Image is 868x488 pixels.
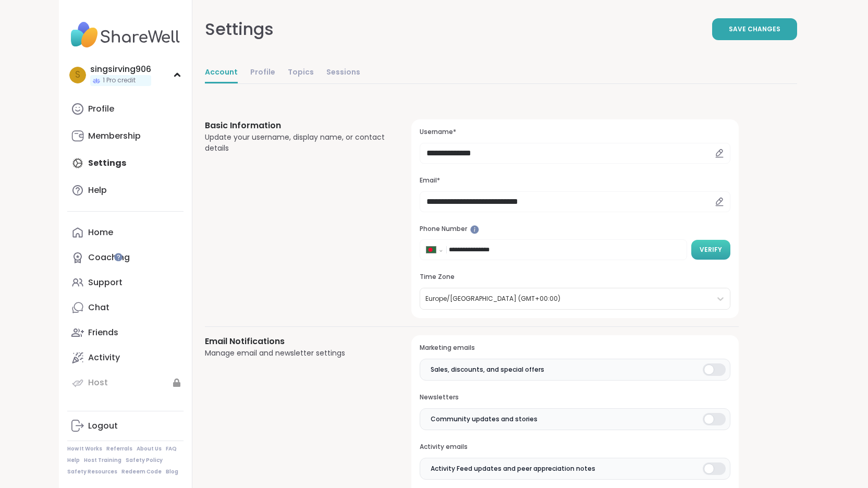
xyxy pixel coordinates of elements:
div: Settings [205,17,274,42]
a: Redeem Code [121,468,162,475]
span: 1 Pro credit [103,76,136,85]
div: Host [88,377,108,388]
div: Coaching [88,252,130,263]
span: s [75,68,80,82]
span: Activity Feed updates and peer appreciation notes [431,464,595,473]
div: Help [88,185,107,196]
a: Safety Resources [67,468,117,475]
a: Referrals [106,445,132,453]
a: Profile [250,63,275,83]
a: How It Works [67,445,102,453]
img: ShareWell Nav Logo [67,17,184,53]
a: Membership [67,124,184,149]
a: Chat [67,295,184,320]
div: Update your username, display name, or contact details [205,132,387,154]
h3: Marketing emails [420,344,730,352]
a: Safety Policy [126,457,163,464]
button: Save Changes [712,18,797,40]
h3: Time Zone [420,273,730,282]
div: Support [88,277,123,288]
div: Membership [88,130,141,142]
a: Help [67,457,80,464]
a: Sessions [326,63,360,83]
a: Host [67,370,184,395]
div: Chat [88,302,109,313]
a: Blog [166,468,178,475]
a: Activity [67,345,184,370]
iframe: Spotlight [114,253,123,261]
div: singsirving906 [90,64,151,75]
iframe: Spotlight [470,225,479,234]
div: Home [88,227,113,238]
h3: Email* [420,176,730,185]
span: Save Changes [729,25,780,34]
button: Verify [691,240,730,260]
div: Logout [88,420,118,432]
span: Community updates and stories [431,414,537,424]
a: FAQ [166,445,177,453]
div: Friends [88,327,118,338]
a: Logout [67,413,184,438]
h3: Basic Information [205,119,387,132]
div: Activity [88,352,120,363]
a: Account [205,63,238,83]
a: Friends [67,320,184,345]
h3: Phone Number [420,225,730,234]
a: Coaching [67,245,184,270]
a: Home [67,220,184,245]
a: Profile [67,96,184,121]
h3: Username* [420,128,730,137]
h3: Newsletters [420,393,730,402]
span: Verify [700,245,722,254]
h3: Activity emails [420,443,730,452]
a: Topics [288,63,314,83]
a: Help [67,178,184,203]
a: Support [67,270,184,295]
div: Profile [88,103,114,115]
h3: Email Notifications [205,335,387,348]
a: Host Training [84,457,121,464]
span: Sales, discounts, and special offers [431,365,544,374]
div: Manage email and newsletter settings [205,348,387,359]
a: About Us [137,445,162,453]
